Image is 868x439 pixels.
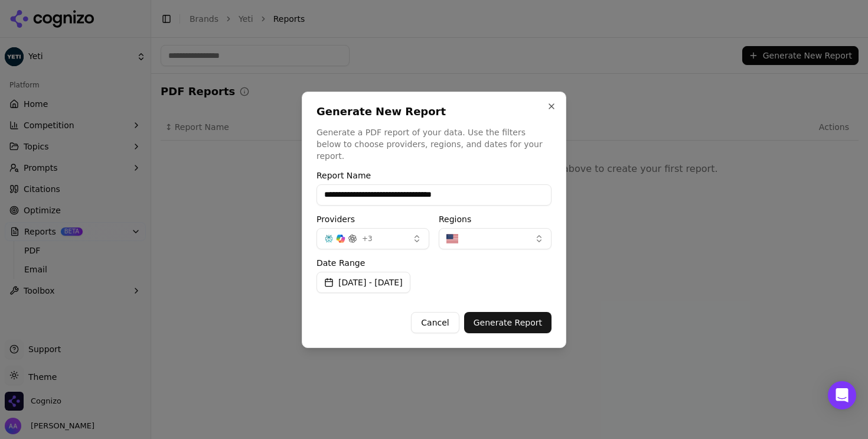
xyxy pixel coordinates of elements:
[316,215,429,223] label: Providers
[362,234,373,243] span: + 3
[411,312,459,333] button: Cancel
[446,233,458,245] img: United States
[316,126,552,162] p: Generate a PDF report of your data. Use the filters below to choose providers, regions, and dates...
[439,215,552,223] label: Regions
[464,312,552,333] button: Generate Report
[316,259,552,267] label: Date Range
[316,171,552,180] label: Report Name
[316,272,410,293] button: [DATE] - [DATE]
[316,106,552,117] h2: Generate New Report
